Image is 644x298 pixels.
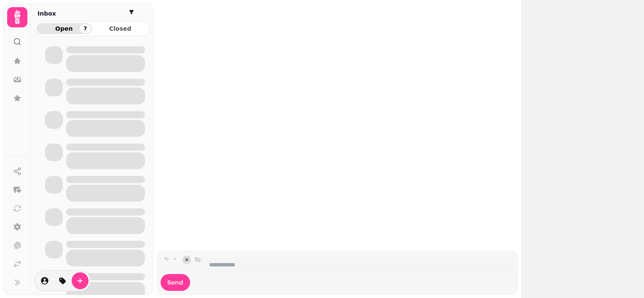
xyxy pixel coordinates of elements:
button: tag-thread [54,272,71,289]
button: Send [161,274,190,291]
label: To: [194,255,202,272]
button: Open7 [36,23,92,34]
span: Open [43,26,85,32]
div: 7 [80,24,91,33]
h2: Inbox [38,9,56,18]
button: create-convo [72,272,89,289]
button: Closed [93,23,148,34]
button: collapse [182,255,191,264]
span: Closed [99,26,142,32]
span: Send [167,279,183,285]
button: filter [126,7,137,17]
